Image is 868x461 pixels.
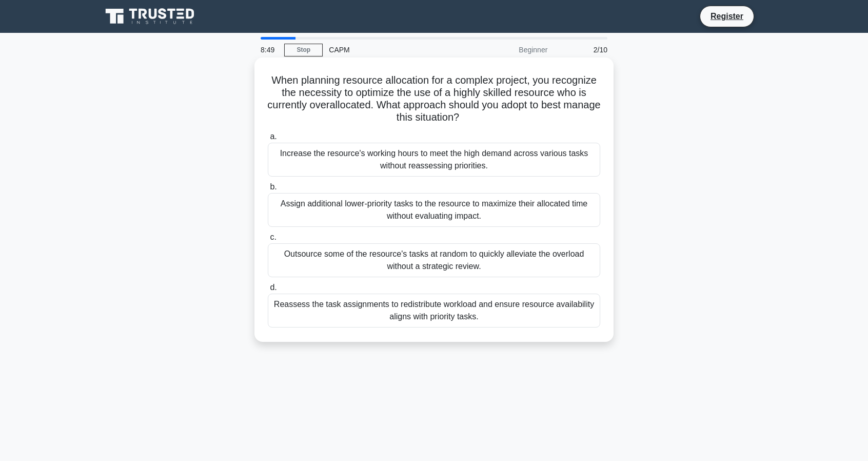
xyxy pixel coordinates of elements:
div: Outsource some of the resource's tasks at random to quickly alleviate the overload without a stra... [268,243,600,277]
a: Stop [284,44,323,56]
div: Reassess the task assignments to redistribute workload and ensure resource availability aligns wi... [268,294,600,328]
span: b. [270,182,277,191]
div: 2/10 [554,40,614,60]
a: Register [704,10,749,23]
span: d. [270,283,277,292]
div: Increase the resource's working hours to meet the high demand across various tasks without reasse... [268,143,600,177]
h5: When planning resource allocation for a complex project, you recognize the necessity to optimize ... [267,74,601,124]
div: Beginner [464,40,554,60]
div: 8:49 [254,40,284,60]
div: Assign additional lower-priority tasks to the resource to maximize their allocated time without e... [268,193,600,227]
div: CAPM [323,40,464,60]
span: c. [270,233,276,241]
span: a. [270,132,277,141]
